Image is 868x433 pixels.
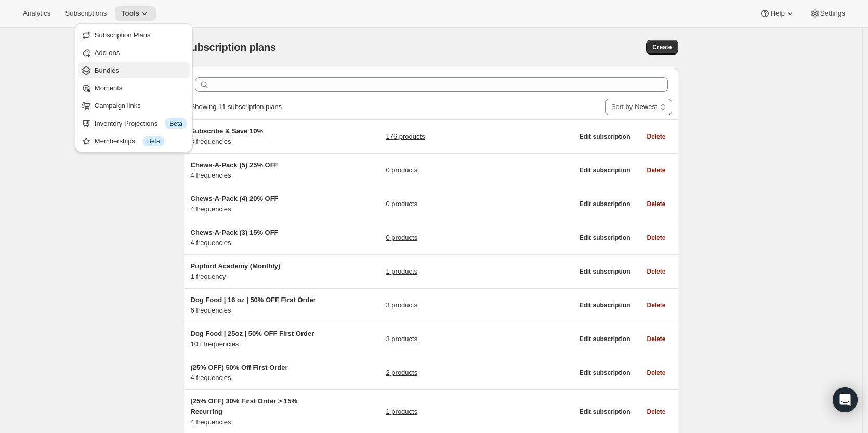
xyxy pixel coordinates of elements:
[573,404,636,419] button: Edit subscription
[573,366,636,380] button: Edit subscription
[640,404,672,419] button: Delete
[386,131,425,142] a: 176 products
[191,261,321,282] div: 1 frequency
[191,397,298,415] span: (25% OFF) 30% First Order > 15% Recurring
[579,166,630,174] span: Edit subscription
[17,6,57,21] button: Analytics
[78,79,190,96] button: Moments
[386,233,417,243] a: 0 products
[386,334,417,344] a: 3 products
[770,9,784,18] span: Help
[640,264,672,279] button: Delete
[804,6,851,21] button: Settings
[191,262,281,270] span: Pupford Academy (Monthly)
[386,407,417,417] a: 1 products
[191,160,321,181] div: 4 frequencies
[640,163,672,178] button: Delete
[95,118,187,129] div: Inventory Projections
[640,298,672,313] button: Delete
[191,296,316,304] span: Dog Food | 16 oz | 50% OFF First Order
[147,137,160,145] span: Beta
[191,195,279,202] span: Chews-A-Pack (4) 20% OFF
[640,129,672,144] button: Delete
[191,362,321,383] div: 4 frequencies
[78,115,190,131] button: Inventory Projections
[191,329,321,349] div: 10+ frequencies
[191,103,282,111] span: Showing 11 subscription plans
[579,301,630,309] span: Edit subscription
[754,6,801,21] button: Help
[579,267,630,276] span: Edit subscription
[573,129,636,144] button: Edit subscription
[191,126,321,147] div: 3 frequencies
[115,6,156,21] button: Tools
[386,199,417,209] a: 0 products
[640,231,672,245] button: Delete
[78,26,190,43] button: Subscription Plans
[573,197,636,211] button: Edit subscription
[640,332,672,346] button: Delete
[191,363,288,371] span: (25% OFF) 50% Off First Order
[579,408,630,416] span: Edit subscription
[652,43,672,51] span: Create
[386,368,417,378] a: 2 products
[95,49,120,57] span: Add-ons
[95,136,187,146] div: Memberships
[95,31,151,39] span: Subscription Plans
[640,366,672,380] button: Delete
[573,264,636,279] button: Edit subscription
[185,42,276,53] span: Subscription plans
[647,234,665,242] span: Delete
[386,300,417,310] a: 3 products
[169,119,182,128] span: Beta
[78,97,190,114] button: Campaign links
[191,295,321,316] div: 6 frequencies
[78,44,190,61] button: Add-ons
[579,369,630,377] span: Edit subscription
[78,62,190,78] button: Bundles
[191,330,314,337] span: Dog Food | 25oz | 50% OFF First Order
[833,387,858,412] div: Open Intercom Messenger
[579,335,630,343] span: Edit subscription
[820,9,845,18] span: Settings
[191,194,321,214] div: 4 frequencies
[647,301,665,309] span: Delete
[646,40,678,55] button: Create
[78,132,190,149] button: Memberships
[191,396,321,427] div: 4 frequencies
[573,298,636,313] button: Edit subscription
[647,267,665,276] span: Delete
[647,200,665,208] span: Delete
[573,231,636,245] button: Edit subscription
[647,408,665,416] span: Delete
[647,369,665,377] span: Delete
[573,332,636,346] button: Edit subscription
[386,165,417,175] a: 0 products
[386,266,417,277] a: 1 products
[579,132,630,141] span: Edit subscription
[65,9,107,18] span: Subscriptions
[191,161,279,169] span: Chews-A-Pack (5) 25% OFF
[640,197,672,211] button: Delete
[121,9,139,18] span: Tools
[573,163,636,178] button: Edit subscription
[95,66,119,74] span: Bundles
[647,335,665,343] span: Delete
[647,132,665,141] span: Delete
[579,234,630,242] span: Edit subscription
[95,84,122,92] span: Moments
[191,127,263,135] span: Subscribe & Save 10%
[59,6,113,21] button: Subscriptions
[647,166,665,174] span: Delete
[191,228,279,236] span: Chews-A-Pack (3) 15% OFF
[95,102,141,110] span: Campaign links
[579,200,630,208] span: Edit subscription
[191,227,321,248] div: 4 frequencies
[23,9,50,18] span: Analytics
